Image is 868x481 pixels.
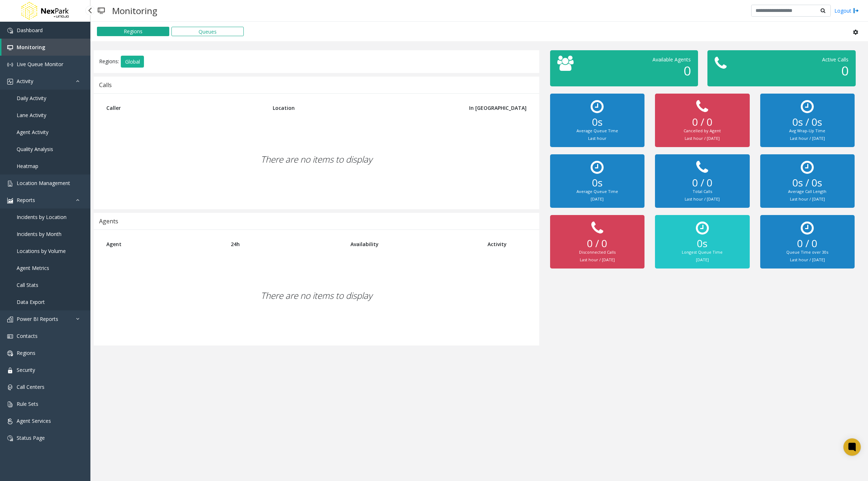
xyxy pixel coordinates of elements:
span: Power BI Reports [17,315,58,322]
div: Calls [99,80,112,90]
h2: 0s [662,237,742,250]
span: Dashboard [17,27,43,34]
span: Regions: [99,57,119,64]
img: logout [853,7,859,14]
div: Avg Wrap-Up Time [767,128,847,134]
span: Security [17,366,35,373]
small: Last hour [588,136,607,141]
h2: 0 / 0 [557,237,637,250]
img: 'icon' [7,368,13,373]
h3: Monitoring [109,2,161,20]
small: Last hour / [DATE] [685,196,720,202]
img: 'icon' [7,62,13,68]
h2: 0s / 0s [767,177,847,189]
small: Last hour / [DATE] [685,136,720,141]
span: Status Page [17,434,45,441]
div: There are no items to display [101,253,532,338]
button: Regions [97,27,169,36]
img: 'icon' [7,385,13,390]
small: [DATE] [591,196,604,202]
span: Agent Metrics [17,265,49,271]
span: Activity [17,78,33,85]
th: Availability [345,235,482,253]
th: 24h [225,235,345,253]
small: Last hour / [DATE] [790,257,825,262]
small: Last hour / [DATE] [790,136,825,141]
img: 'icon' [7,317,13,322]
div: Disconnected Calls [557,249,637,255]
img: 'icon' [7,79,13,85]
a: Monitoring [1,39,90,56]
img: 'icon' [7,401,13,407]
div: Average Queue Time [557,128,637,134]
span: Contacts [17,332,38,339]
small: Last hour / [DATE] [790,196,825,202]
img: 'icon' [7,45,13,51]
h2: 0s [557,116,637,128]
th: Location [267,99,441,117]
div: Queue Time over 30s [767,249,847,255]
div: Total Calls [662,189,742,195]
small: Last hour / [DATE] [580,257,615,262]
div: Agents [99,216,118,226]
span: Reports [17,197,35,203]
span: Lane Activity [17,112,46,119]
img: pageIcon [98,2,105,20]
th: Activity [482,235,532,253]
span: Incidents by Location [17,214,67,220]
span: Call Centers [17,383,44,390]
span: Location Management [17,180,70,186]
h2: 0 / 0 [662,116,742,128]
h2: 0s / 0s [767,116,847,128]
span: Available Agents [652,56,691,63]
span: 0 [841,62,848,79]
img: 'icon' [7,435,13,441]
div: Cancelled by Agent [662,128,742,134]
h2: 0s [557,177,637,189]
span: Monitoring [17,44,45,51]
img: 'icon' [7,418,13,424]
th: In [GEOGRAPHIC_DATA] [442,99,532,117]
div: Average Queue Time [557,189,637,195]
span: Active Calls [822,56,848,63]
span: Call Stats [17,282,38,288]
div: Longest Queue Time [662,249,742,255]
img: 'icon' [7,198,13,203]
h2: 0 / 0 [767,237,847,250]
span: Live Queue Monitor [17,61,63,68]
img: 'icon' [7,334,13,339]
h2: 0 / 0 [662,177,742,189]
span: Regions [17,349,35,356]
img: 'icon' [7,28,13,34]
span: Incidents by Month [17,231,61,237]
button: Global [121,56,144,68]
span: Agent Activity [17,129,48,136]
span: Locations by Volume [17,248,66,254]
span: Data Export [17,299,45,305]
div: Average Call Length [767,189,847,195]
a: Logout [834,7,859,14]
small: [DATE] [696,257,709,262]
button: Queues [171,27,244,36]
span: Quality Analysis [17,146,53,153]
span: Agent Services [17,417,51,424]
span: Daily Activity [17,95,46,102]
th: Caller [101,99,267,117]
img: 'icon' [7,181,13,186]
div: There are no items to display [101,117,532,202]
span: Heatmap [17,163,38,169]
th: Agent [101,235,225,253]
span: Rule Sets [17,400,38,407]
span: 0 [684,62,691,79]
img: 'icon' [7,351,13,356]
